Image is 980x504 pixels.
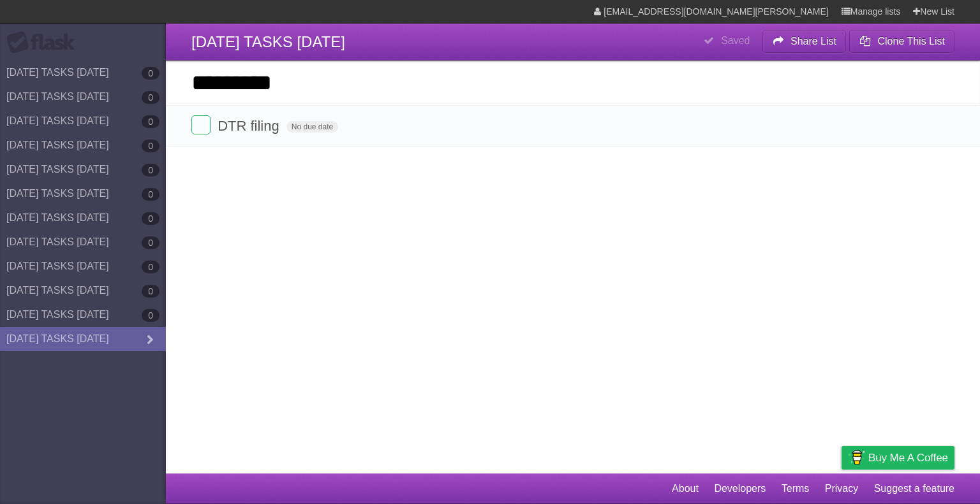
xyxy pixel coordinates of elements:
[142,285,160,298] b: 0
[286,121,338,133] span: No due date
[672,477,699,501] a: About
[142,140,160,152] b: 0
[874,477,954,501] a: Suggest a feature
[714,477,766,501] a: Developers
[721,35,750,46] b: Saved
[142,309,160,322] b: 0
[218,118,283,134] span: DTR filing
[142,164,160,176] b: 0
[142,188,160,201] b: 0
[142,91,160,104] b: 0
[142,67,160,80] b: 0
[868,447,948,469] span: Buy me a coffee
[142,212,160,225] b: 0
[191,115,211,134] label: Done
[791,36,836,47] b: Share List
[6,31,83,54] div: Flask
[877,36,945,47] b: Clone This List
[142,236,160,249] b: 0
[142,115,160,128] b: 0
[142,261,160,273] b: 0
[825,477,858,501] a: Privacy
[842,446,954,470] a: Buy me a coffee
[849,30,954,53] button: Clone This List
[848,447,865,468] img: Buy me a coffee
[762,30,847,53] button: Share List
[782,477,810,501] a: Terms
[191,33,345,50] span: [DATE] TASKS [DATE]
